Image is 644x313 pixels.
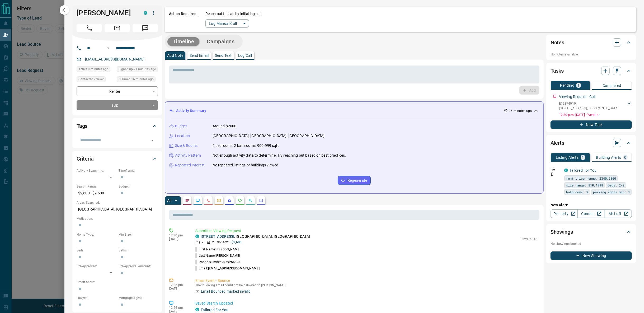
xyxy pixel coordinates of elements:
p: E12374010 [559,101,619,106]
div: Notes [551,36,632,49]
p: Budget [175,123,187,129]
p: Not enough activity data to determine. Try reaching out based on best practices. [213,153,346,158]
p: Send Email [190,54,209,57]
p: Submitted Viewing Request [195,228,537,234]
p: 12:30 pm [169,233,187,237]
button: Timeline [167,37,200,46]
p: [DATE] [169,287,187,291]
a: Tailored For You [570,168,596,172]
span: [EMAIL_ADDRESS][DOMAIN_NAME] [208,267,260,270]
p: 12:26 pm [169,283,187,287]
button: Regenerate [338,176,371,185]
a: [EMAIL_ADDRESS][DOMAIN_NAME] [85,57,145,61]
p: Areas Searched: [77,200,158,205]
p: No notes available [551,52,632,57]
p: 2 [212,240,214,245]
p: Credit Score: [77,280,158,284]
span: Signed up 21 minutes ago [119,67,156,72]
p: Last Name: [195,253,240,258]
button: Open [149,137,156,144]
p: [STREET_ADDRESS] , [GEOGRAPHIC_DATA] [559,106,619,111]
div: TBD [77,100,158,110]
div: split button [205,19,249,28]
p: 0 [624,156,627,159]
p: Off [551,168,561,172]
svg: Opportunities [248,198,253,203]
span: [PERSON_NAME] [216,247,240,251]
p: 1 [582,156,584,159]
h2: Showings [551,228,573,236]
p: Saved Search Updated [195,301,537,306]
p: The following email could not be delivered to [PERSON_NAME] [195,283,537,287]
h2: Criteria [77,155,94,163]
p: Mortgage Agent: [119,296,158,300]
p: Email Event - Bounce [195,278,537,283]
div: condos.ca [195,308,199,311]
p: [GEOGRAPHIC_DATA], [GEOGRAPHIC_DATA], [GEOGRAPHIC_DATA] [213,133,325,139]
p: All [167,199,171,202]
p: [DATE] [169,237,187,241]
h1: [PERSON_NAME] [77,9,136,17]
span: [PERSON_NAME] [215,254,240,258]
p: Activity Summary [176,108,206,114]
p: Actively Searching: [77,168,116,173]
span: Call [77,24,102,32]
span: bathrooms: 2 [566,189,588,195]
p: Log Call [238,54,252,57]
div: Mon Oct 13 2025 [117,76,158,84]
p: Around $2600 [213,123,237,129]
div: Tasks [551,64,632,77]
p: , [GEOGRAPHIC_DATA], [GEOGRAPHIC_DATA] [201,234,310,239]
p: Size & Rooms [175,143,198,148]
p: Action Required: [169,11,198,28]
div: condos.ca [195,235,199,238]
button: New Showing [551,251,632,260]
div: Activity Summary16 minutes ago [169,106,539,116]
p: Email Bounced marked invalid [201,289,251,294]
div: Mon Oct 13 2025 [77,66,114,74]
p: Add Note [167,54,183,57]
p: No repeated listings or buildings viewed [213,162,278,168]
span: Contacted - Never [78,77,104,82]
a: [STREET_ADDRESS] [201,234,234,239]
p: 2 bedrooms, 2 bathrooms, 900-999 sqft [213,143,279,148]
p: Pre-Approved: [77,264,116,269]
div: Renter [77,86,158,96]
button: New Task [551,120,632,129]
p: 966 sqft [217,240,228,245]
span: beds: 2-2 [608,183,624,188]
svg: Lead Browsing Activity [196,198,200,203]
p: Pending [560,83,574,87]
p: 12:26 pm [169,306,187,310]
span: size range: 810,1098 [566,183,603,188]
button: Campaigns [201,37,240,46]
button: Log Manual Call [205,19,240,28]
p: Pre-Approval Amount: [119,264,158,269]
p: $2,600 [232,240,242,245]
p: Home Type: [77,232,116,237]
div: condos.ca [564,169,568,172]
p: Building Alerts [596,156,621,159]
button: Open [105,45,111,51]
svg: Emails [217,198,221,203]
svg: Notes [185,198,189,203]
a: Condos [577,209,605,218]
div: Alerts [551,137,632,149]
span: Message [133,24,158,32]
p: 16 minutes ago [509,109,532,113]
p: Min Size: [119,232,158,237]
svg: Agent Actions [259,198,263,203]
p: 2 [202,240,204,245]
p: Budget: [119,184,158,189]
a: Property [551,209,578,218]
p: Beds: [77,248,116,253]
span: rent price range: 2340,2860 [566,176,616,181]
p: No showings booked [551,241,632,246]
svg: Calls [206,198,210,203]
a: Mr.Loft [605,209,632,218]
span: Claimed 16 minutes ago [119,77,154,82]
p: Activity Pattern [175,153,201,158]
p: Location [175,133,190,139]
p: First Name: [195,247,241,252]
div: Tags [77,120,158,132]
